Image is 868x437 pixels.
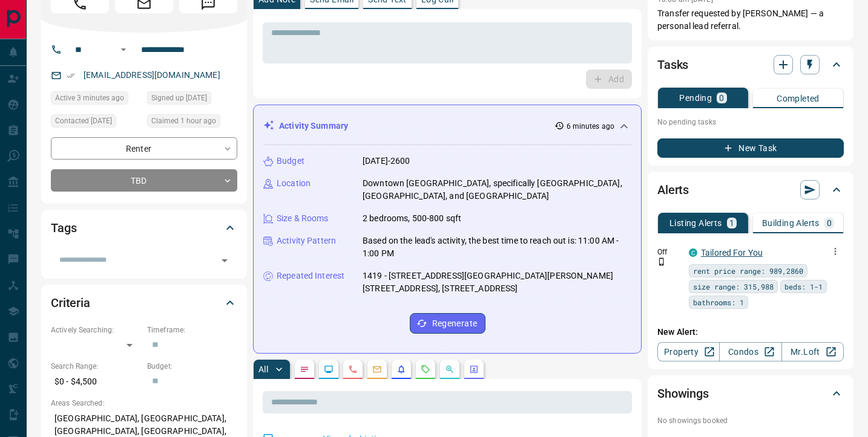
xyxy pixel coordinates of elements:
[151,115,216,127] span: Claimed 1 hour ago
[701,248,763,257] a: Tailored For You
[363,235,631,260] p: Based on the lead's activity, the best time to reach out is: 11:00 AM - 1:00 PM
[781,342,844,361] a: Mr.Loft
[300,364,309,374] svg: Notes
[657,247,682,257] p: Off
[147,114,237,131] div: Mon Aug 18 2025
[363,155,410,167] p: [DATE]-2600
[51,114,141,131] div: Fri Nov 24 2023
[657,113,844,131] p: No pending tasks
[469,364,479,374] svg: Agent Actions
[784,280,823,293] span: beds: 1-1
[657,7,844,33] p: Transfer requested by [PERSON_NAME] — a personal lead referral.
[719,342,781,361] a: Condos
[277,155,304,167] p: Budget
[84,70,220,80] a: [EMAIL_ADDRESS][DOMAIN_NAME]
[51,137,237,160] div: Renter
[396,364,406,374] svg: Listing Alerts
[762,219,820,227] p: Building Alerts
[657,50,844,79] div: Tasks
[567,121,614,132] p: 6 minutes ago
[116,42,131,57] button: Open
[51,398,237,409] p: Areas Searched:
[147,91,237,108] div: Thu Nov 02 2023
[410,313,485,334] button: Regenerate
[657,326,844,338] p: New Alert:
[729,219,734,227] p: 1
[51,288,237,317] div: Criteria
[669,219,722,227] p: Listing Alerts
[55,92,124,104] span: Active 3 minutes ago
[777,94,820,103] p: Completed
[693,265,803,277] span: rent price range: 989,2860
[657,257,666,266] svg: Push Notification Only
[258,365,268,374] p: All
[51,169,237,192] div: TBD
[372,364,382,374] svg: Emails
[657,55,688,74] h2: Tasks
[689,248,697,257] div: condos.ca
[348,364,358,374] svg: Calls
[263,115,631,137] div: Activity Summary6 minutes ago
[363,270,631,295] p: 1419 - [STREET_ADDRESS][GEOGRAPHIC_DATA][PERSON_NAME][STREET_ADDRESS], [STREET_ADDRESS]
[67,71,75,80] svg: Email Verified
[827,219,832,227] p: 0
[657,379,844,408] div: Showings
[277,177,311,190] p: Location
[51,218,76,238] h2: Tags
[279,120,348,132] p: Activity Summary
[657,415,844,426] p: No showings booked
[51,213,237,242] div: Tags
[51,361,141,372] p: Search Range:
[277,212,329,225] p: Size & Rooms
[51,372,141,392] p: $0 - $4,500
[51,293,90,312] h2: Criteria
[277,235,336,247] p: Activity Pattern
[657,342,720,361] a: Property
[679,94,712,102] p: Pending
[216,252,233,269] button: Open
[657,180,689,199] h2: Alerts
[445,364,455,374] svg: Opportunities
[421,364,430,374] svg: Requests
[719,94,724,102] p: 0
[147,325,237,335] p: Timeframe:
[657,384,709,403] h2: Showings
[693,280,774,293] span: size range: 315,988
[693,296,744,308] span: bathrooms: 1
[363,212,461,225] p: 2 bedrooms, 500-800 sqft
[51,91,141,108] div: Mon Aug 18 2025
[324,364,334,374] svg: Lead Browsing Activity
[277,270,344,282] p: Repeated Interest
[657,138,844,158] button: New Task
[657,175,844,204] div: Alerts
[55,115,112,127] span: Contacted [DATE]
[363,177,631,202] p: Downtown [GEOGRAPHIC_DATA], specifically [GEOGRAPHIC_DATA], [GEOGRAPHIC_DATA], and [GEOGRAPHIC_DATA]
[147,361,237,372] p: Budget:
[151,92,207,104] span: Signed up [DATE]
[51,325,141,335] p: Actively Searching:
